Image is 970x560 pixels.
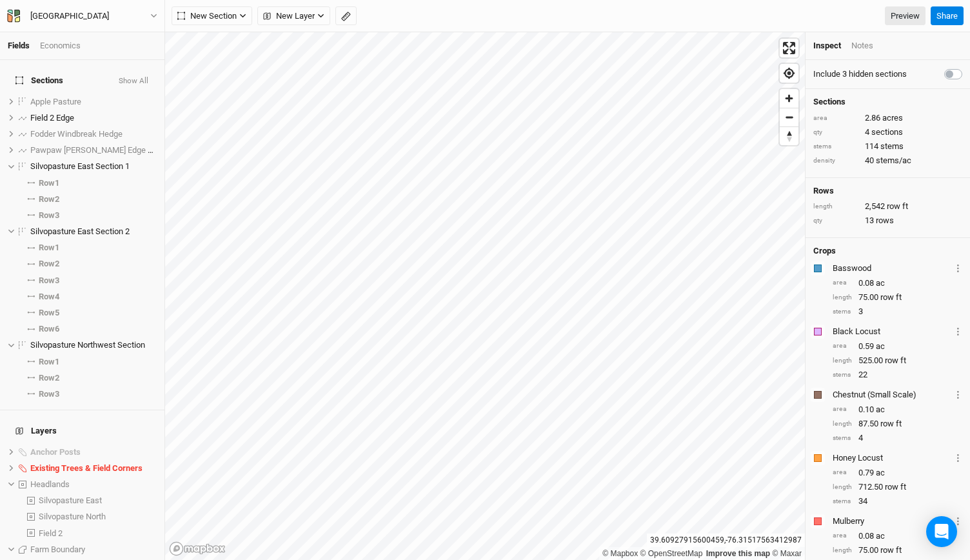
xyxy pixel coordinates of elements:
[833,326,951,337] div: Black Locust
[39,389,59,399] span: Row 3
[887,201,908,212] span: row ft
[172,6,252,26] button: New Section
[833,389,951,401] div: Chestnut (Small Scale)
[8,418,157,444] h4: Layers
[813,97,962,107] h4: Sections
[954,387,962,402] button: Crop Usage
[39,194,59,205] span: Row 2
[30,340,145,350] span: Silvopasture Northwest Section
[780,108,798,126] button: Zoom out
[30,545,157,555] div: Farm Boundary
[30,10,109,23] div: [GEOGRAPHIC_DATA]
[8,41,30,50] a: Fields
[833,515,951,527] div: Mulberry
[833,546,852,555] div: length
[39,373,59,383] span: Row 2
[30,340,157,350] div: Silvopasture Northwest Section
[39,243,59,253] span: Row 1
[813,155,962,166] div: 40
[871,126,903,138] span: sections
[39,308,59,318] span: Row 5
[30,113,157,123] div: Field 2 Edge
[647,534,805,547] div: 39.60927915600459 , -76.31517563412987
[6,9,158,23] button: [GEOGRAPHIC_DATA]
[263,10,315,23] span: New Layer
[813,201,962,212] div: 2,542
[30,447,81,457] span: Anchor Posts
[833,468,852,477] div: area
[30,545,85,554] span: Farm Boundary
[706,549,770,558] a: Improve this map
[833,341,852,351] div: area
[30,161,157,172] div: Silvopasture East Section 1
[780,39,798,57] button: Enter fullscreen
[30,479,157,490] div: Headlands
[876,155,911,166] span: stems/ac
[39,259,59,269] span: Row 2
[876,467,885,479] span: ac
[30,226,130,236] span: Silvopasture East Section 2
[885,6,925,26] a: Preview
[833,355,962,366] div: 525.00
[876,277,885,289] span: ac
[39,512,157,522] div: Silvopasture North
[39,495,157,506] div: Silvopasture East
[39,178,59,188] span: Row 1
[833,434,852,443] div: stems
[39,512,106,521] span: Silvopasture North
[640,549,703,558] a: OpenStreetMap
[833,292,962,303] div: 75.00
[30,447,157,457] div: Anchor Posts
[813,68,907,80] label: Include 3 hidden sections
[833,531,852,541] div: area
[813,114,858,123] div: area
[833,497,852,506] div: stems
[30,129,157,139] div: Fodder Windbreak Hedge
[30,463,143,473] span: Existing Trees & Field Corners
[30,161,130,171] span: Silvopasture East Section 1
[833,530,962,542] div: 0.08
[30,463,157,474] div: Existing Trees & Field Corners
[772,549,802,558] a: Maxar
[876,530,885,542] span: ac
[880,545,902,556] span: row ft
[177,10,237,23] span: New Section
[833,467,962,479] div: 0.79
[780,108,798,126] span: Zoom out
[30,97,157,107] div: Apple Pasture
[30,97,81,106] span: Apple Pasture
[15,75,63,86] span: Sections
[780,89,798,108] button: Zoom in
[780,126,798,145] button: Reset bearing to north
[833,418,962,430] div: 87.50
[885,481,906,493] span: row ft
[118,77,149,86] button: Show All
[813,126,962,138] div: 4
[813,142,858,152] div: stems
[880,141,904,152] span: stems
[833,545,962,556] div: 75.00
[780,64,798,83] span: Find my location
[39,528,157,539] div: Field 2
[30,113,74,123] span: Field 2 Edge
[40,40,81,52] div: Economics
[954,450,962,465] button: Crop Usage
[30,226,157,237] div: Silvopasture East Section 2
[813,128,858,137] div: qty
[813,156,858,166] div: density
[833,419,852,429] div: length
[885,355,906,366] span: row ft
[30,479,70,489] span: Headlands
[833,341,962,352] div: 0.59
[30,145,157,155] div: Pawpaw Woods Edge Row
[833,278,852,288] div: area
[876,404,885,415] span: ac
[876,215,894,226] span: rows
[833,263,951,274] div: Basswood
[833,432,962,444] div: 4
[813,202,858,212] div: length
[833,404,962,415] div: 0.10
[39,324,59,334] span: Row 6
